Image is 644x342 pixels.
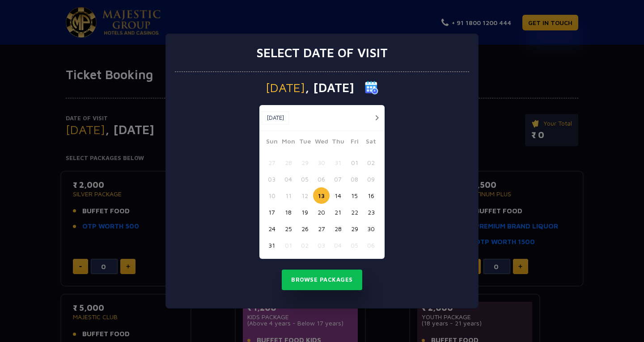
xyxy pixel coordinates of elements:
button: 27 [313,220,330,237]
button: 01 [346,154,363,171]
button: 20 [313,204,330,220]
button: 03 [313,237,330,253]
button: 29 [297,154,313,171]
button: 11 [280,187,297,204]
button: Browse Packages [282,270,362,290]
button: 04 [280,171,297,187]
button: 19 [297,204,313,220]
button: 30 [313,154,330,171]
button: 25 [280,220,297,237]
span: Tue [297,136,313,149]
span: Fri [346,136,363,149]
button: 31 [263,237,280,253]
button: 14 [330,187,346,204]
button: 02 [297,237,313,253]
button: 06 [363,237,379,253]
button: 03 [263,171,280,187]
button: 02 [363,154,379,171]
button: 06 [313,171,330,187]
button: 05 [346,237,363,253]
button: 28 [330,220,346,237]
button: 21 [330,204,346,220]
button: 27 [263,154,280,171]
button: 18 [280,204,297,220]
h3: Select date of visit [256,45,388,60]
button: 23 [363,204,379,220]
span: Thu [330,136,346,149]
span: Sun [263,136,280,149]
button: 09 [363,171,379,187]
button: 07 [330,171,346,187]
img: calender icon [365,81,378,94]
span: [DATE] [266,81,305,94]
button: 13 [313,187,330,204]
span: , [DATE] [305,81,354,94]
button: 15 [346,187,363,204]
button: 30 [363,220,379,237]
button: 12 [297,187,313,204]
button: 17 [263,204,280,220]
button: 31 [330,154,346,171]
button: 10 [263,187,280,204]
button: 26 [297,220,313,237]
button: 08 [346,171,363,187]
button: 24 [263,220,280,237]
span: Mon [280,136,297,149]
button: 04 [330,237,346,253]
button: [DATE] [262,111,289,125]
span: Sat [363,136,379,149]
button: 29 [346,220,363,237]
button: 28 [280,154,297,171]
button: 16 [363,187,379,204]
span: Wed [313,136,330,149]
button: 01 [280,237,297,253]
button: 05 [297,171,313,187]
button: 22 [346,204,363,220]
